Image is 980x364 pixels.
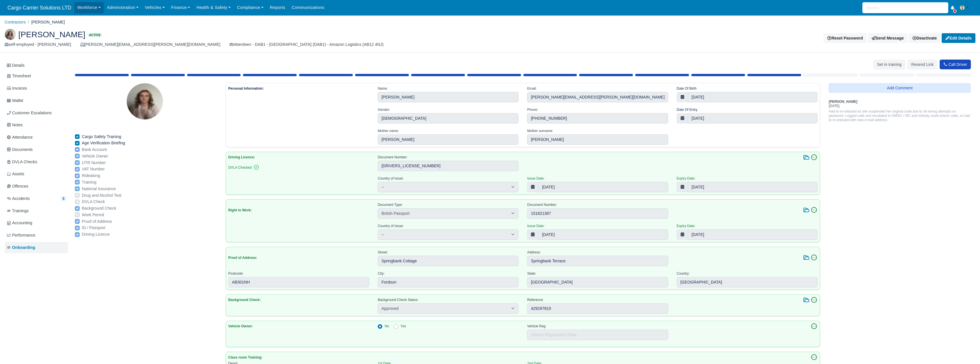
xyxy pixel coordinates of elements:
[523,74,577,76] div: UTR Number
[677,223,695,229] label: Expiry Date:
[18,30,85,38] span: [PERSON_NAME]
[378,271,385,276] label: City:
[61,196,66,201] span: 1
[26,19,65,25] li: [PERSON_NAME]
[7,134,33,141] span: Attendance
[378,256,518,266] input: Street
[527,303,668,314] input: Reference number
[228,271,243,276] label: Postcode:
[82,172,100,179] label: Ridealong
[7,208,29,214] span: Trainings
[527,202,557,208] label: Document Number:
[868,33,908,43] a: Send Message
[527,271,536,276] label: State:
[5,20,26,24] a: Contractors
[5,70,68,82] a: Timesheet
[243,74,297,76] div: Background Check
[267,2,288,13] a: Reports
[5,230,68,241] a: Performance
[7,97,23,104] span: Wallet
[5,205,68,217] a: Trainings
[7,232,35,239] span: Performance
[5,242,68,253] a: Onboarding
[862,2,948,13] input: Search...
[5,107,68,119] a: Customer Escalations
[82,133,121,140] label: Cargo Safety Training
[579,74,633,76] div: Vehicle Owner
[5,83,68,94] a: Invoices
[5,168,68,180] a: Assets
[75,74,129,76] div: Driving Licence
[5,181,68,192] a: Offences
[677,86,696,91] label: Date Of Birth
[82,160,106,166] label: UTR Number
[5,193,68,204] a: Accidents 1
[467,74,521,76] div: VAT Number
[942,33,975,43] a: Edit Details
[5,41,71,48] div: self-employed - [PERSON_NAME]
[234,2,267,13] a: Compliance
[82,179,96,186] label: Training
[299,74,353,76] div: National Insurance
[228,155,255,159] strong: Driving Licence:
[378,113,518,123] input: Gender
[82,146,107,153] label: Bank Account
[82,205,116,212] label: Background Check
[5,156,68,168] a: DVLA Checks
[829,109,971,122] div: Had to re-onboard as she suspended her original code due to x6 wrong attempts on password. Logged...
[7,110,52,116] span: Customer Escalations
[527,128,553,134] label: Mother surname:
[355,74,409,76] div: Training
[104,2,142,13] a: Administration
[385,323,389,329] label: No
[527,297,543,303] label: Reference
[378,297,418,303] label: Background Check Status:
[378,134,518,145] input: Mother name
[228,277,369,287] input: postcode
[378,277,518,287] input: city
[527,277,668,287] input: state
[527,107,538,113] label: Phone:
[5,95,68,106] a: Wallet
[823,33,866,43] button: Reset Password
[378,107,390,113] label: Gender:
[527,86,536,91] label: Email:
[909,33,941,43] a: Deactivate
[0,24,980,53] div: Brodie Crighton
[131,74,185,76] div: ID / Passport
[527,134,668,145] input: Mother surname
[7,183,28,190] span: Offences
[5,144,68,155] a: Documents
[228,166,253,170] span: DVLA Checked:
[82,186,116,192] label: National Insurance
[80,41,221,48] div: [PERSON_NAME][EMAIL_ADDRESS][PERSON_NAME][DOMAIN_NAME]
[82,218,112,225] label: Proof of Address
[82,192,121,199] label: Drug and Alcohol Test
[7,159,37,165] span: DVLA Checks
[228,86,264,90] strong: Personal Information:
[677,107,698,113] label: Date Of Entry
[908,60,937,69] button: Resend Link
[411,74,465,76] div: Ridealong
[747,74,801,76] div: Cargo Safety Training
[88,33,102,37] span: Active
[82,231,110,238] label: Driving Licence
[527,92,668,102] input: Email
[228,324,253,328] strong: Vehicle Owner:
[82,225,105,231] label: ID / Passport
[142,2,168,13] a: Vehicles
[378,249,388,255] label: Street:
[228,208,252,212] strong: Right to Work:
[691,74,745,76] div: Age Verification Briefing
[378,154,407,160] label: Document Number:
[7,73,31,79] span: Timesheet
[940,60,971,69] button: Call Driver
[378,202,403,208] label: Document Type:
[168,2,193,13] a: Finance
[527,223,545,229] label: Issue Date:
[829,104,971,108] div: [DATE]
[82,153,108,160] label: Vehicle Owner
[82,198,105,205] label: DVLA Check
[378,92,518,102] input: Name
